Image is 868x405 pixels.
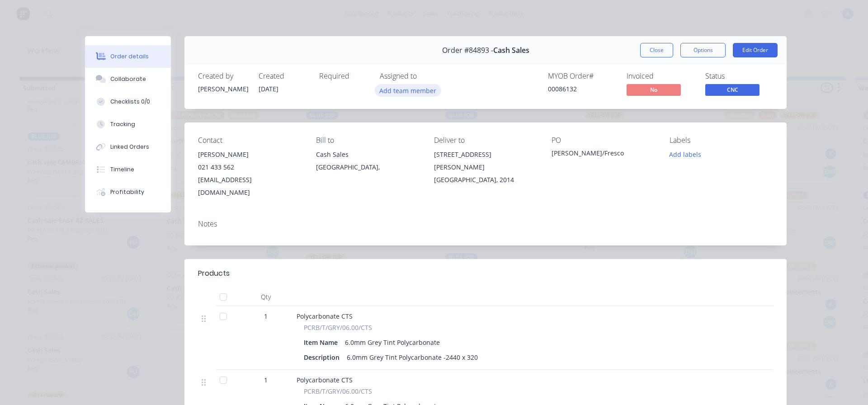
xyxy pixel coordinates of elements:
div: Qty [239,288,293,306]
span: PCRB/T/GRY/06.00/CTS [304,323,372,332]
button: Add labels [665,148,706,160]
div: [STREET_ADDRESS][PERSON_NAME][GEOGRAPHIC_DATA], 2014 [434,148,538,186]
div: Linked Orders [110,143,149,151]
div: [PERSON_NAME] [198,148,302,161]
div: [EMAIL_ADDRESS][DOMAIN_NAME] [198,174,302,199]
span: Polycarbonate CTS [297,312,353,320]
span: PCRB/T/GRY/06.00/CTS [304,386,372,396]
div: [STREET_ADDRESS][PERSON_NAME] [434,148,538,174]
div: Cash Sales[GEOGRAPHIC_DATA], [316,148,420,177]
button: Order details [85,45,171,68]
div: 021 433 562 [198,161,302,174]
div: Required [319,72,369,80]
button: Close [640,43,673,57]
div: Description [304,351,343,364]
div: Created [259,72,308,80]
button: Add team member [380,84,441,96]
div: Labels [670,136,773,145]
div: Profitability [110,188,144,196]
div: Order details [110,52,149,61]
div: Bill to [316,136,420,145]
div: 6.0mm Grey Tint Polycarbonate [341,336,443,349]
div: Timeline [110,165,134,174]
div: Item Name [304,336,341,349]
div: [GEOGRAPHIC_DATA], [316,161,420,174]
div: Cash Sales [316,148,420,161]
div: 6.0mm Grey Tint Polycarbonate -2440 x 320 [343,351,481,364]
div: MYOB Order # [548,72,616,80]
div: Checklists 0/0 [110,98,150,106]
button: Timeline [85,158,171,181]
button: Tracking [85,113,171,136]
button: Linked Orders [85,136,171,158]
button: Edit Order [733,43,778,57]
div: Contact [198,136,302,145]
div: Notes [198,220,773,228]
div: [PERSON_NAME]/Fresco [552,148,655,161]
span: No [627,84,681,95]
span: CNC [705,84,759,95]
div: Assigned to [380,72,470,80]
div: Collaborate [110,75,146,83]
button: Checklists 0/0 [85,90,171,113]
div: [PERSON_NAME] [198,84,248,94]
button: CNC [705,84,759,98]
div: PO [552,136,655,145]
div: Created by [198,72,248,80]
div: Status [705,72,773,80]
div: Deliver to [434,136,538,145]
div: Tracking [110,120,135,128]
div: [GEOGRAPHIC_DATA], 2014 [434,174,538,186]
span: Cash Sales [493,46,529,55]
span: Order #84893 - [442,46,493,55]
button: Options [680,43,726,57]
span: 1 [264,311,268,321]
span: [DATE] [259,85,278,93]
div: 00086132 [548,84,616,94]
button: Add team member [375,84,441,96]
span: 1 [264,375,268,385]
div: [PERSON_NAME]021 433 562[EMAIL_ADDRESS][DOMAIN_NAME] [198,148,302,199]
span: Polycarbonate CTS [297,376,353,384]
div: Invoiced [627,72,694,80]
div: Products [198,268,230,279]
button: Profitability [85,181,171,203]
button: Collaborate [85,68,171,90]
